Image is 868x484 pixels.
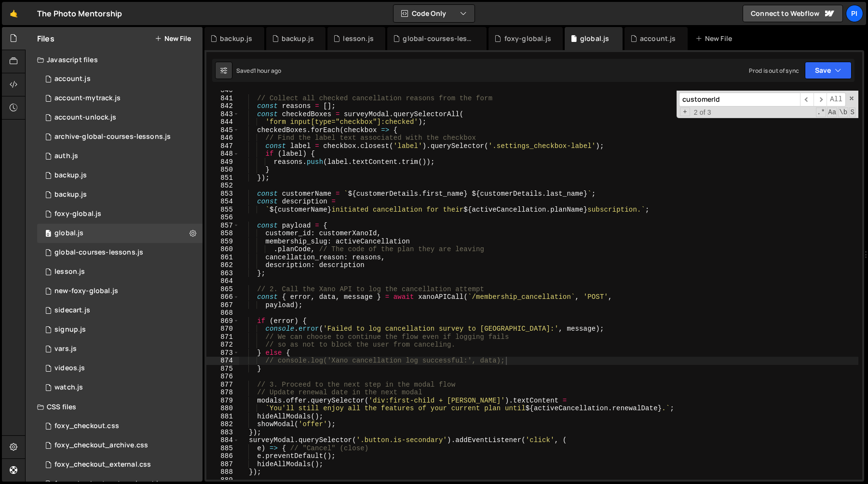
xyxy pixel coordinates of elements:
div: 875 [206,365,239,373]
div: 876 [206,373,239,381]
button: New File [155,35,191,42]
div: 841 [206,94,239,103]
div: lesson.js [54,268,85,276]
input: Search for [679,93,800,107]
div: 13533/38628.js [37,89,203,108]
div: 870 [206,325,239,333]
div: Saved [236,67,281,75]
div: 13533/43446.js [37,301,203,320]
div: 873 [206,349,239,357]
div: global.js [580,34,609,43]
div: 883 [206,429,239,437]
div: New File [695,34,736,43]
div: 13533/43968.js [37,127,203,147]
div: 852 [206,182,239,190]
div: 884 [206,436,239,444]
div: foxy-global.js [504,34,551,43]
div: 13533/41206.js [37,108,203,127]
div: 885 [206,444,239,453]
div: backup.js [54,190,87,199]
div: 879 [206,397,239,405]
div: 1 hour ago [254,67,282,75]
div: 872 [206,341,239,349]
span: 0 [45,230,51,238]
button: Code Only [393,5,475,22]
div: 13533/40053.js [37,282,203,301]
div: 862 [206,261,239,269]
div: 858 [206,229,239,238]
div: 843 [206,110,239,119]
div: 871 [206,333,239,341]
div: foxy_checkout_external.css [54,460,151,469]
div: new-foxy-global.js [54,287,118,296]
div: 13533/35364.js [37,320,203,339]
div: 867 [206,301,239,309]
div: 842 [206,102,239,110]
div: 863 [206,269,239,278]
div: sidecart.js [54,306,90,315]
div: lesson.js [343,34,373,43]
div: backup.js [54,171,87,180]
div: 13533/35292.js [37,243,203,262]
div: 13533/38978.js [37,339,203,359]
span: Alt-Enter [827,93,846,107]
div: foxy_checkout_archive.css [54,441,148,450]
div: 859 [206,238,239,246]
div: 847 [206,142,239,150]
div: 865 [206,285,239,294]
div: 880 [206,404,239,413]
div: account.js [640,34,676,43]
div: 887 [206,460,239,469]
div: 13533/45030.js [37,185,203,204]
div: 13533/38747.css [37,455,203,474]
div: 864 [206,277,239,285]
div: 866 [206,293,239,301]
div: 882 [206,420,239,429]
div: 13533/38527.js [37,378,203,397]
div: foxy-global.js [54,210,101,218]
button: Save [805,62,852,79]
div: 840 [206,86,239,94]
div: 861 [206,254,239,262]
div: 845 [206,126,239,134]
div: 857 [206,222,239,230]
div: 13533/35472.js [37,262,203,282]
span: RegExp Search [816,108,826,117]
div: 13533/44030.css [37,436,203,455]
div: 849 [206,158,239,166]
div: account-mytrack.js [54,94,121,103]
h2: Files [37,33,54,44]
div: 848 [206,150,239,158]
div: foxy_checkout.css [54,422,119,430]
span: CaseSensitive Search [827,108,837,117]
div: 860 [206,245,239,254]
div: 854 [206,198,239,206]
a: Connect to Webflow [743,5,843,22]
div: 13533/34220.js [37,69,203,89]
div: 869 [206,317,239,325]
a: Pi [846,5,863,22]
div: vars.js [54,345,77,353]
div: archive-global-courses-lessons.js [54,133,171,141]
span: ​ [800,93,814,107]
div: 13533/39483.js [37,224,203,243]
div: 877 [206,381,239,389]
div: backup.js [282,34,314,43]
div: 846 [206,134,239,142]
div: 856 [206,214,239,222]
div: account-unlock.js [54,113,116,122]
div: 850 [206,166,239,174]
div: auth.js [54,152,78,161]
div: CSS files [26,397,203,417]
a: 🤙 [2,2,26,25]
div: global-courses-lessons.js [403,34,475,43]
span: 2 of 3 [690,108,715,117]
div: 844 [206,118,239,126]
div: 13533/34219.js [37,204,203,224]
div: signup.js [54,325,86,334]
div: 888 [206,468,239,476]
div: 13533/38507.css [37,417,203,436]
div: global.js [54,229,83,238]
div: global-courses-lessons.js [54,248,143,257]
